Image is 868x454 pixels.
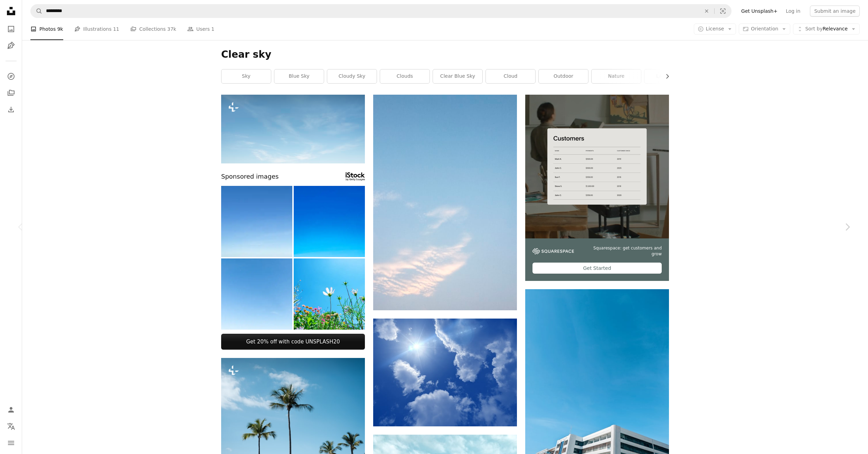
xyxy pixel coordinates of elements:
[525,95,669,281] a: Squarespace: get customers and growGet Started
[4,69,18,83] a: Explore
[327,69,377,83] a: cloudy sky
[805,26,848,32] span: Relevance
[373,199,517,205] a: white clouds
[532,248,574,254] img: file-1747939142011-51e5cc87e3c9
[221,186,292,257] img: Blue sky background
[4,403,18,417] a: Log in / Sign up
[827,194,868,260] a: Next
[699,4,714,18] button: Clear
[737,6,782,17] a: Get Unsplash+
[644,69,694,83] a: landscape
[30,4,732,18] form: Find visuals sitewide
[221,258,292,330] img: Nice cloudless empty blue sky panorama background
[221,48,669,61] h1: Clear sky
[74,18,119,40] a: Illustrations 11
[793,23,860,35] button: Sort byRelevance
[751,26,778,31] span: Orientation
[31,4,43,18] button: Search Unsplash
[221,95,365,163] img: Summer blue sky cloud gradient fade white background. Beauty clear cloudy in sunshine calm bright...
[130,18,176,40] a: Collections 37k
[706,26,724,31] span: License
[380,69,430,83] a: clouds
[373,319,517,426] img: white clouds and blue sky during daytime
[4,103,18,116] a: Download History
[211,25,215,33] span: 1
[294,186,365,257] img: Panorama of clear sky background for summer vacation concept at ocean and summer sea water with s...
[4,86,18,100] a: Collections
[221,172,279,182] span: Sponsored images
[525,381,669,387] a: A tall white building sitting next to a lush green park
[592,69,641,83] a: nature
[715,4,731,18] button: Visual search
[582,245,662,257] span: Squarespace: get customers and grow
[187,18,215,40] a: Users 1
[4,436,18,450] button: Menu
[221,358,365,454] img: a group of palm trees against a blue sky
[221,403,365,409] a: a group of palm trees against a blue sky
[221,126,365,132] a: Summer blue sky cloud gradient fade white background. Beauty clear cloudy in sunshine calm bright...
[694,23,736,35] button: License
[805,26,822,31] span: Sort by
[294,258,365,330] img: Spring background with blooming flowers
[221,334,365,350] a: Get 20% off with code UNSPLASH20
[4,22,18,36] a: Photos
[113,25,119,33] span: 11
[525,95,669,238] img: file-1747939376688-baf9a4a454ffimage
[532,263,662,274] div: Get Started
[739,23,790,35] button: Orientation
[373,95,517,310] img: white clouds
[167,25,176,33] span: 37k
[221,69,271,83] a: sky
[4,39,18,53] a: Illustrations
[486,69,535,83] a: cloud
[782,6,804,17] a: Log in
[810,6,860,17] button: Submit an image
[274,69,324,83] a: blue sky
[661,69,669,83] button: scroll list to the right
[373,369,517,375] a: white clouds and blue sky during daytime
[539,69,588,83] a: outdoor
[4,419,18,433] button: Language
[433,69,482,83] a: clear blue sky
